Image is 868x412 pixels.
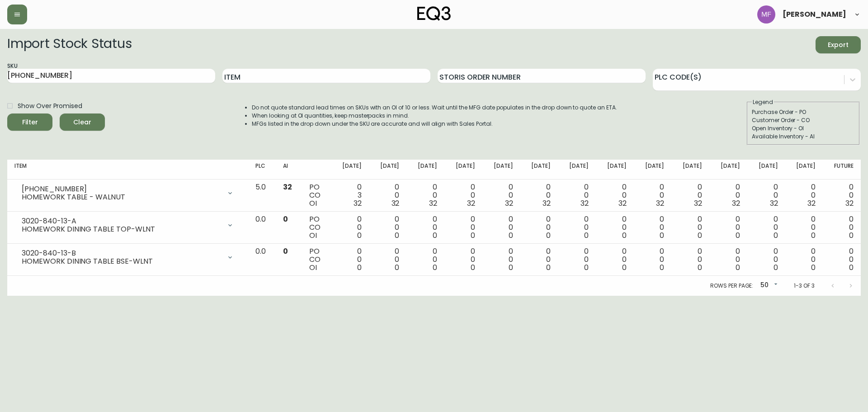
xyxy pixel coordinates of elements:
th: [DATE] [785,160,823,180]
div: 0 0 [490,247,513,272]
span: 32 [354,198,362,208]
div: 0 0 [528,183,551,208]
span: OI [309,262,317,273]
span: Export [823,39,854,51]
span: 32 [694,198,702,208]
div: HOMEWORK DINING TABLE BSE-WLNT [22,257,221,265]
th: [DATE] [406,160,444,180]
button: Export [816,36,861,53]
td: 0.0 [248,212,276,244]
p: 1-3 of 3 [794,282,815,290]
div: 0 0 [565,247,589,272]
div: 0 0 [679,247,702,272]
div: 0 0 [414,247,437,272]
div: 0 0 [376,215,400,240]
div: 0 0 [528,247,551,272]
div: 0 0 [679,215,702,240]
span: OI [309,198,317,208]
span: 0 [357,230,362,241]
li: When looking at OI quantities, keep masterpacks in mind. [252,112,617,120]
div: 0 0 [641,215,665,240]
th: [DATE] [747,160,785,180]
span: 32 [845,198,854,208]
div: 0 0 [414,215,437,240]
div: 0 0 [490,183,513,208]
div: 0 0 [452,247,475,272]
li: MFGs listed in the drop down under the SKU are accurate and will align with Sales Portal. [252,120,617,128]
div: Purchase Order - PO [752,108,855,116]
span: 0 [849,262,854,273]
span: 0 [546,262,551,273]
div: 0 0 [414,183,437,208]
span: 0 [584,262,589,273]
span: Show Over Promised [18,101,82,111]
div: Customer Order - CO [752,116,855,124]
th: [DATE] [558,160,596,180]
div: 50 [757,278,779,293]
span: 32 [283,182,292,192]
div: 0 0 [565,215,589,240]
span: 32 [392,198,400,208]
div: Open Inventory - OI [752,124,855,133]
span: 0 [622,262,627,273]
span: 0 [660,230,664,241]
span: 32 [618,198,627,208]
span: 32 [580,198,589,208]
span: 32 [542,198,551,208]
div: 0 0 [338,215,362,240]
div: 0 0 [603,215,627,240]
span: 0 [433,230,437,241]
div: 0 0 [830,247,854,272]
span: 0 [849,230,854,241]
span: 32 [505,198,513,208]
span: 0 [433,262,437,273]
div: 0 3 [338,183,362,208]
span: 0 [736,262,740,273]
div: 0 0 [830,215,854,240]
span: 0 [357,262,362,273]
span: 0 [471,230,475,241]
div: 0 0 [528,215,551,240]
div: [PHONE_NUMBER]HOMEWORK TABLE - WALNUT [14,183,241,203]
div: HOMEWORK DINING TABLE TOP-WLNT [22,225,221,233]
div: 0 0 [603,247,627,272]
div: 3020-840-13-AHOMEWORK DINING TABLE TOP-WLNT [14,215,241,235]
div: 0 0 [717,183,740,208]
th: [DATE] [444,160,482,180]
span: [PERSON_NAME] [783,11,846,18]
span: 32 [807,198,816,208]
div: 0 0 [490,215,513,240]
td: 0.0 [248,244,276,276]
span: 32 [467,198,475,208]
span: 32 [770,198,778,208]
span: 0 [774,230,778,241]
div: HOMEWORK TABLE - WALNUT [22,193,221,201]
th: [DATE] [482,160,520,180]
span: 32 [656,198,664,208]
span: 0 [774,262,778,273]
div: 0 0 [717,215,740,240]
div: 0 0 [792,215,816,240]
span: OI [309,230,317,241]
span: 0 [395,230,399,241]
div: 0 0 [338,247,362,272]
div: Filter [22,117,38,128]
th: [DATE] [596,160,634,180]
div: 3020-840-13-BHOMEWORK DINING TABLE BSE-WLNT [14,247,241,267]
img: 5fd4d8da6c6af95d0810e1fe9eb9239f [757,5,775,24]
span: 0 [546,230,551,241]
th: PLC [248,160,276,180]
span: 0 [283,246,288,256]
span: 0 [283,214,288,224]
span: 0 [660,262,664,273]
td: 5.0 [248,180,276,212]
span: 0 [698,230,702,241]
h2: Import Stock Status [7,36,132,53]
span: 32 [732,198,740,208]
img: logo [417,6,451,21]
span: 0 [509,262,513,273]
th: [DATE] [520,160,558,180]
div: 0 0 [376,183,400,208]
div: PO CO [309,215,324,240]
th: [DATE] [634,160,672,180]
